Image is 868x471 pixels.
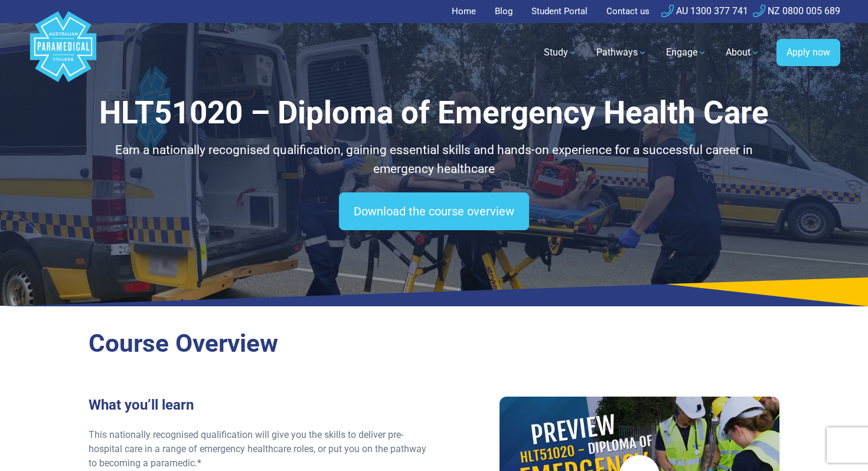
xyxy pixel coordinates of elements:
[89,94,779,132] h1: HLT51020 – Diploma of Emergency Health Care
[661,5,748,17] a: AU 1300 377 741
[89,141,779,178] p: Earn a nationally recognised qualification, gaining essential skills and hands-on experience for ...
[776,39,840,66] a: Apply now
[339,192,529,230] a: Download the course overview
[537,36,585,69] a: Study
[659,36,714,69] a: Engage
[89,329,779,359] h2: Course Overview
[753,5,840,17] a: NZ 0800 005 689
[719,36,767,69] a: About
[28,23,99,83] a: Australian Paramedical College
[89,397,427,414] h3: What you’ll learn
[89,428,427,470] p: This nationally recognised qualification will give you the skills to deliver pre-hospital care in...
[589,36,654,69] a: Pathways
